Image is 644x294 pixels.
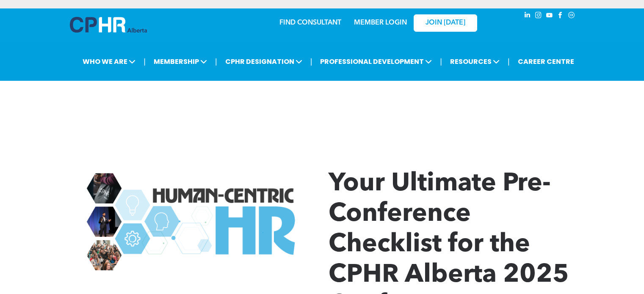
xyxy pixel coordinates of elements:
[508,53,510,70] li: |
[426,19,465,27] span: JOIN [DATE]
[545,11,554,22] a: youtube
[515,54,577,69] a: CAREER CENTRE
[354,19,407,26] a: MEMBER LOGIN
[223,54,305,69] span: CPHR DESIGNATION
[70,17,147,33] img: A blue and white logo for cp alberta
[414,14,477,32] a: JOIN [DATE]
[318,54,434,69] span: PROFESSIONAL DEVELOPMENT
[279,19,341,26] a: FIND CONSULTANT
[144,53,146,70] li: |
[534,11,543,22] a: instagram
[523,11,532,22] a: linkedin
[151,54,210,69] span: MEMBERSHIP
[310,53,312,70] li: |
[80,54,138,69] span: WHO WE ARE
[567,11,576,22] a: Social network
[448,54,502,69] span: RESOURCES
[556,11,565,22] a: facebook
[440,53,442,70] li: |
[215,53,217,70] li: |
